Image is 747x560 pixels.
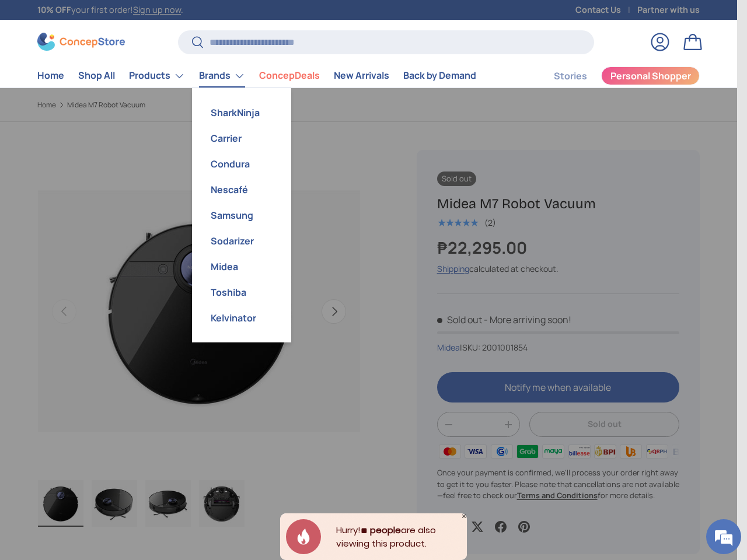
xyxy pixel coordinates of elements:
nav: Primary [37,64,476,87]
summary: Brands [192,64,252,87]
summary: Products [122,64,192,87]
a: ConcepDeals [259,64,320,87]
a: Stories [554,65,587,87]
img: ConcepStore [37,33,125,51]
nav: Secondary [526,64,700,87]
a: Personal Shopper [601,66,700,85]
span: Personal Shopper [610,71,691,80]
a: New Arrivals [334,64,389,87]
a: Home [37,64,64,87]
a: Back by Demand [403,64,476,87]
a: Shop All [78,64,115,87]
div: Close [461,513,467,519]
